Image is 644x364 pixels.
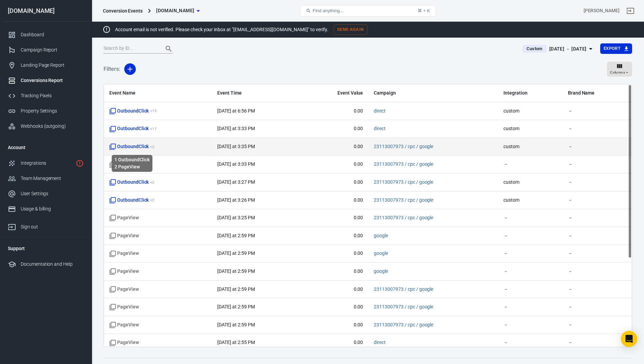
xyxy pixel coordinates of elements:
span: Integration [503,90,557,97]
a: Integrations [2,156,89,171]
span: Event Value [307,90,363,97]
span: 0.00 [307,215,363,221]
span: Standard event name [109,268,139,275]
span: － [568,197,626,204]
div: Integrations [21,160,73,167]
span: Standard event name [109,286,139,293]
time: 2025-10-12T15:33:53+11:00 [217,161,255,167]
span: OutboundClick [109,197,154,204]
time: 2025-10-12T15:33:58+11:00 [217,126,255,131]
span: Standard event name [109,304,139,310]
span: － [503,215,557,221]
span: － [503,322,557,328]
span: 0.00 [307,339,363,346]
time: 2025-10-12T14:59:04+11:00 [217,322,255,327]
span: － [503,232,557,239]
span: OutboundClick [109,179,154,186]
span: Standard event name [109,322,139,328]
button: Custom[DATE] － [DATE] [517,43,600,55]
div: [DOMAIN_NAME] [2,8,89,14]
span: 0.00 [307,232,363,239]
sup: + 15 [150,108,157,113]
span: － [568,179,626,186]
span: 23113007973 / cpc / google [374,215,433,221]
span: direct [374,339,386,346]
a: 23113007973 / cpc / google [374,179,433,185]
a: google [374,233,388,238]
span: google [374,268,388,275]
span: － [568,322,626,328]
span: 0.00 [307,179,363,186]
span: direct [374,125,386,132]
span: custom [503,179,557,186]
a: Tracking Pixels [2,88,89,103]
time: 2025-10-12T14:59:05+11:00 [217,233,255,238]
div: Property Settings [21,107,84,115]
span: 0.00 [307,143,363,150]
div: Usage & billing [21,205,84,213]
span: － [503,286,557,293]
div: Webhooks (outgoing) [21,123,84,130]
span: Event Name [109,90,204,97]
span: custom [503,143,557,150]
li: Support [2,240,89,257]
div: Tracking Pixels [21,92,84,99]
button: Find anything...⌘ + K [300,5,436,17]
a: 23113007973 / cpc / google [374,197,433,203]
span: － [503,304,557,310]
a: Landing Page Report [2,58,89,73]
span: － [568,286,626,293]
a: 23113007973 / cpc / google [374,215,433,220]
a: Dashboard [2,27,89,42]
a: Property Settings [2,103,89,119]
li: 2 PageView [114,163,150,170]
a: direct [374,108,386,114]
button: Export [600,43,632,54]
span: － [503,268,557,275]
a: 23113007973 / cpc / google [374,322,433,327]
a: User Settings [2,186,89,201]
span: 23113007973 / cpc / google [374,197,433,204]
span: Brand Name [568,90,626,97]
h5: Filters: [104,58,120,80]
a: Conversions Report [2,73,89,88]
span: 23113007973 / cpc / google [374,179,433,186]
svg: 1 networks not verified yet [76,159,84,167]
span: Campaign [374,90,469,97]
a: 23113007973 / cpc / google [374,144,433,149]
a: 23113007973 / cpc / google [374,286,433,292]
span: － [568,108,626,115]
time: 2025-10-12T14:59:05+11:00 [217,286,255,292]
span: thetrustedshopper.com [156,6,194,15]
span: 23113007973 / cpc / google [374,286,433,293]
span: 0.00 [307,286,363,293]
div: scrollable content [104,84,632,347]
span: Find anything... [313,8,344,13]
span: 0.00 [307,322,363,328]
div: Sign out [21,223,84,230]
span: － [568,215,626,221]
span: Standard event name [109,161,139,168]
span: OutboundClick [109,125,157,132]
a: Sign out [2,217,89,235]
span: Standard event name [109,250,139,257]
span: OutboundClick [109,143,154,150]
span: 0.00 [307,268,363,275]
time: 2025-10-12T15:35:54+11:00 [217,144,255,149]
span: － [568,125,626,132]
sup: + 17 [150,126,157,131]
time: 2025-10-12T18:56:47+11:00 [217,108,255,114]
span: OutboundClick [109,108,157,115]
span: Standard event name [109,339,139,346]
span: － [568,250,626,257]
div: Campaign Report [21,46,84,54]
time: 2025-10-12T14:59:05+11:00 [217,250,255,256]
a: 23113007973 / cpc / google [374,304,433,309]
a: direct [374,126,386,131]
span: 0.00 [307,250,363,257]
div: [DATE] － [DATE] [549,45,587,53]
span: 0.00 [307,304,363,310]
button: Search [161,41,177,57]
div: Conversion Events [103,7,143,14]
span: 0.00 [307,197,363,204]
